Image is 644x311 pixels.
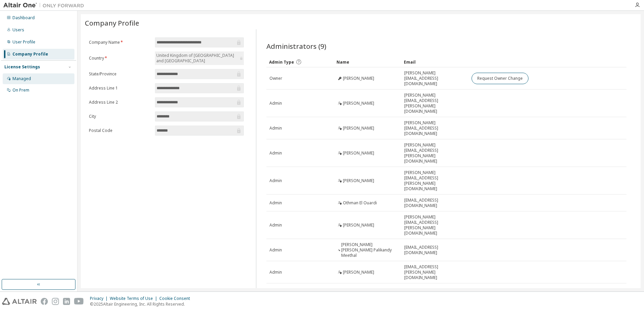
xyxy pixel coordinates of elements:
img: altair_logo.svg [2,298,37,305]
span: [PERSON_NAME][EMAIL_ADDRESS][DOMAIN_NAME] [404,70,465,87]
span: Admin [269,178,282,183]
img: Altair One [3,2,88,9]
label: City [89,114,151,119]
span: [EMAIL_ADDRESS][DOMAIN_NAME] [404,198,465,208]
div: Name [336,57,398,67]
div: Email [404,57,466,67]
span: [PERSON_NAME] [343,270,374,275]
div: Users [12,27,24,33]
img: facebook.svg [41,298,48,305]
span: [PERSON_NAME] [343,101,374,106]
div: United Kingdom of [GEOGRAPHIC_DATA] and [GEOGRAPHIC_DATA] [155,52,238,65]
span: [PERSON_NAME][EMAIL_ADDRESS][DOMAIN_NAME] [404,120,465,136]
label: Company Name [89,40,151,45]
img: instagram.svg [52,298,59,305]
span: Admin [269,126,282,131]
span: [EMAIL_ADDRESS][DOMAIN_NAME] [404,245,465,255]
span: [PERSON_NAME][EMAIL_ADDRESS][PERSON_NAME][DOMAIN_NAME] [404,170,465,192]
div: Privacy [90,296,110,301]
span: Admin [269,200,282,206]
span: [PERSON_NAME] [343,178,374,183]
span: [EMAIL_ADDRESS][PERSON_NAME][DOMAIN_NAME] [404,264,465,280]
span: [PERSON_NAME][EMAIL_ADDRESS][PERSON_NAME][DOMAIN_NAME] [404,214,465,236]
div: License Settings [4,64,40,70]
img: youtube.svg [74,298,84,305]
button: Request Owner Change [472,73,528,84]
div: User Profile [12,39,35,45]
span: [PERSON_NAME] [343,222,374,228]
span: Admin [269,101,282,106]
div: Website Terms of Use [110,296,159,301]
span: Admin [269,270,282,275]
label: Country [89,56,151,61]
span: Othman El Ouardi [343,200,377,206]
span: [PERSON_NAME] [343,126,374,131]
p: © 2025 Altair Engineering, Inc. All Rights Reserved. [90,301,194,307]
label: Address Line 1 [89,85,151,91]
span: Owner [269,76,282,81]
span: Admin [269,247,282,253]
span: Company Profile [85,18,139,28]
div: On Prem [12,88,29,93]
span: Admin Type [269,59,294,65]
span: Items per page [496,288,541,297]
div: Cookie Consent [159,296,194,301]
span: Admin [269,222,282,228]
span: Administrators (9) [266,41,326,51]
span: [PERSON_NAME] [PERSON_NAME] Palikandy Meethal [341,242,398,258]
div: Dashboard [12,15,35,21]
label: State/Province [89,71,151,77]
div: Managed [12,76,31,81]
span: [PERSON_NAME] [343,76,374,81]
label: Address Line 2 [89,100,151,105]
span: [PERSON_NAME][EMAIL_ADDRESS][PERSON_NAME][DOMAIN_NAME] [404,142,465,164]
div: United Kingdom of [GEOGRAPHIC_DATA] and [GEOGRAPHIC_DATA] [155,51,244,65]
span: Page n. [547,288,579,297]
span: [PERSON_NAME][EMAIL_ADDRESS][PERSON_NAME][DOMAIN_NAME] [404,93,465,114]
div: Company Profile [12,51,48,57]
img: linkedin.svg [63,298,70,305]
span: [PERSON_NAME] [343,150,374,156]
label: Postal Code [89,128,151,133]
span: Admin [269,150,282,156]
